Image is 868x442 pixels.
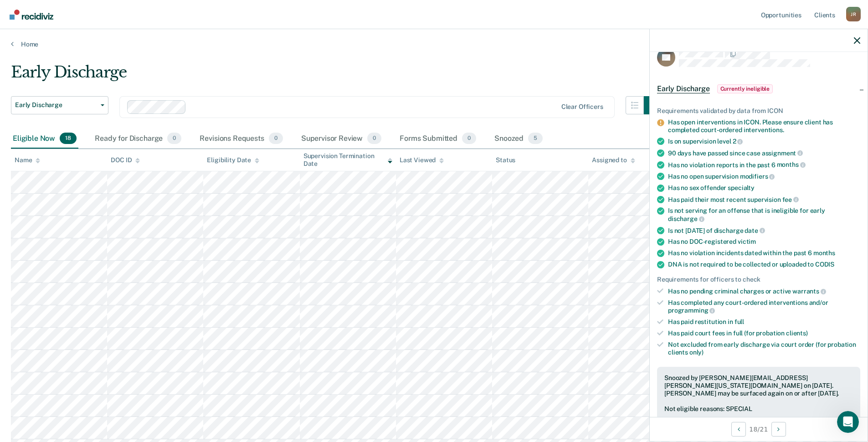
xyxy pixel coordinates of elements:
div: Is on supervision level [668,137,860,145]
button: Next Opportunity [771,422,786,437]
div: Has completed any court-ordered interventions and/or [668,299,860,314]
div: Name [15,156,40,164]
div: 18 / 21 [650,417,868,441]
span: months [813,249,835,257]
div: Snoozed [493,129,544,149]
div: Has paid restitution in [668,318,860,326]
div: Supervision Termination Date [303,152,392,168]
span: Early Discharge [657,84,710,93]
span: months [777,161,806,168]
div: Assigned to [592,156,635,164]
iframe: Intercom live chat [837,411,859,433]
span: warrants [792,288,826,295]
div: Is not [DATE] of discharge [668,226,860,235]
div: Has no open supervision [668,172,860,180]
div: DNA is not required to be collected or uploaded to [668,261,860,268]
div: Forms Submitted [398,129,478,149]
div: Ready for Discharge [93,129,183,149]
span: discharge [668,215,704,222]
span: full [734,318,744,325]
span: CODIS [815,261,834,268]
div: DOC ID [111,156,140,164]
div: Has no pending criminal charges or active [668,287,860,295]
span: victim [738,238,756,245]
img: Recidiviz [10,10,53,20]
a: Home [11,40,857,48]
span: 0 [269,133,283,144]
div: Has no sex offender [668,184,860,192]
div: 90 days have passed since case [668,149,860,157]
div: Has paid their most recent supervision [668,195,860,204]
div: Early DischargeCurrently ineligible [650,74,868,103]
span: date [745,227,765,234]
div: Revisions Requests [198,129,284,149]
div: Early Discharge [11,63,662,89]
span: specialty [728,184,755,191]
span: 0 [367,133,381,144]
span: programming [668,307,715,314]
div: Eligibility Date [207,156,259,164]
div: Has no DOC-registered [668,238,860,246]
span: only) [689,349,704,356]
span: fee [782,196,799,203]
div: J R [846,7,861,21]
span: modifiers [740,173,775,180]
span: 2 [733,138,743,145]
div: Has no violation reports in the past 6 [668,161,860,169]
span: 0 [462,133,476,144]
span: 5 [528,133,543,144]
span: 0 [167,133,181,144]
div: Eligible Now [11,129,78,149]
div: Snoozed by [PERSON_NAME][EMAIL_ADDRESS][PERSON_NAME][US_STATE][DOMAIN_NAME] on [DATE]. [PERSON_NA... [664,374,853,397]
div: Has no violation incidents dated within the past 6 [668,249,860,257]
div: Requirements for officers to check [657,276,860,283]
div: Requirements validated by data from ICON [657,107,860,115]
span: Currently ineligible [717,84,773,93]
div: Not eligible reasons: SPECIAL [664,405,853,413]
div: Last Viewed [400,156,444,164]
button: Previous Opportunity [731,422,746,437]
div: Status [496,156,515,164]
span: 18 [60,133,77,144]
span: clients) [786,329,808,337]
div: Has paid court fees in full (for probation [668,329,860,337]
button: Profile dropdown button [846,7,861,21]
div: Is not serving for an offense that is ineligible for early [668,207,860,222]
div: Clear officers [561,103,603,111]
div: Supervisor Review [299,129,384,149]
span: assignment [762,149,803,157]
div: Has open interventions in ICON. Please ensure client has completed court-ordered interventions. [668,118,860,134]
div: Not excluded from early discharge via court order (for probation clients [668,341,860,356]
span: Early Discharge [15,101,97,109]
